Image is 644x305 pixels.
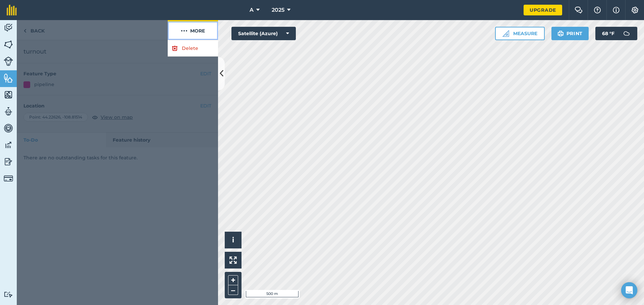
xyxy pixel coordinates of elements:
[593,7,601,13] img: A question mark icon
[229,256,237,264] img: Four arrows, one pointing top left, one top right, one bottom right and the last bottom left
[172,44,178,52] img: svg+xml;base64,PHN2ZyB4bWxucz0iaHR0cDovL3d3dy53My5vcmcvMjAwMC9zdmciIHdpZHRoPSIxOCIgaGVpZ2h0PSIyNC...
[272,6,284,14] span: 2025
[4,23,13,33] img: svg+xml;base64,PD94bWwgdmVyc2lvbj0iMS4wIiBlbmNvZGluZz0idXRmLTgiPz4KPCEtLSBHZW5lcmF0b3I6IEFkb2JlIE...
[4,174,13,183] img: svg+xml;base64,PD94bWwgdmVyc2lvbj0iMS4wIiBlbmNvZGluZz0idXRmLTgiPz4KPCEtLSBHZW5lcmF0b3I6IEFkb2JlIE...
[620,27,633,40] img: svg+xml;base64,PD94bWwgdmVyc2lvbj0iMS4wIiBlbmNvZGluZz0idXRmLTgiPz4KPCEtLSBHZW5lcmF0b3I6IEFkb2JlIE...
[228,285,238,295] button: –
[232,236,234,244] span: i
[231,27,296,40] button: Satellite (Azure)
[4,140,13,150] img: svg+xml;base64,PD94bWwgdmVyc2lvbj0iMS4wIiBlbmNvZGluZz0idXRmLTgiPz4KPCEtLSBHZW5lcmF0b3I6IEFkb2JlIE...
[7,5,17,15] img: fieldmargin Logo
[595,27,637,40] button: 68 °F
[4,40,13,50] img: svg+xml;base64,PHN2ZyB4bWxucz0iaHR0cDovL3d3dy53My5vcmcvMjAwMC9zdmciIHdpZHRoPSI1NiIgaGVpZ2h0PSI2MC...
[557,29,564,37] img: svg+xml;base64,PHN2ZyB4bWxucz0iaHR0cDovL3d3dy53My5vcmcvMjAwMC9zdmciIHdpZHRoPSIxOSIgaGVpZ2h0PSIyNC...
[168,40,218,57] a: Delete
[551,27,589,40] button: Print
[524,5,562,15] a: Upgrade
[4,157,13,167] img: svg+xml;base64,PD94bWwgdmVyc2lvbj0iMS4wIiBlbmNvZGluZz0idXRmLTgiPz4KPCEtLSBHZW5lcmF0b3I6IEFkb2JlIE...
[4,291,13,298] img: svg+xml;base64,PD94bWwgdmVyc2lvbj0iMS4wIiBlbmNvZGluZz0idXRmLTgiPz4KPCEtLSBHZW5lcmF0b3I6IEFkb2JlIE...
[4,106,13,117] img: svg+xml;base64,PD94bWwgdmVyc2lvbj0iMS4wIiBlbmNvZGluZz0idXRmLTgiPz4KPCEtLSBHZW5lcmF0b3I6IEFkb2JlIE...
[228,275,238,285] button: +
[613,6,620,14] img: svg+xml;base64,PHN2ZyB4bWxucz0iaHR0cDovL3d3dy53My5vcmcvMjAwMC9zdmciIHdpZHRoPSIxNyIgaGVpZ2h0PSIxNy...
[168,20,218,40] button: More
[502,30,509,37] img: Ruler icon
[4,123,13,133] img: svg+xml;base64,PD94bWwgdmVyc2lvbj0iMS4wIiBlbmNvZGluZz0idXRmLTgiPz4KPCEtLSBHZW5lcmF0b3I6IEFkb2JlIE...
[4,90,13,100] img: svg+xml;base64,PHN2ZyB4bWxucz0iaHR0cDovL3d3dy53My5vcmcvMjAwMC9zdmciIHdpZHRoPSI1NiIgaGVpZ2h0PSI2MC...
[181,27,187,35] img: svg+xml;base64,PHN2ZyB4bWxucz0iaHR0cDovL3d3dy53My5vcmcvMjAwMC9zdmciIHdpZHRoPSIyMCIgaGVpZ2h0PSIyNC...
[631,7,639,13] img: A cog icon
[575,7,583,13] img: Two speech bubbles overlapping with the left bubble in the forefront
[225,232,241,248] button: i
[4,73,13,83] img: svg+xml;base64,PHN2ZyB4bWxucz0iaHR0cDovL3d3dy53My5vcmcvMjAwMC9zdmciIHdpZHRoPSI1NiIgaGVpZ2h0PSI2MC...
[602,27,614,40] span: 68 ° F
[495,27,545,40] button: Measure
[250,6,254,14] span: A
[621,282,637,298] div: Open Intercom Messenger
[4,57,13,66] img: svg+xml;base64,PD94bWwgdmVyc2lvbj0iMS4wIiBlbmNvZGluZz0idXRmLTgiPz4KPCEtLSBHZW5lcmF0b3I6IEFkb2JlIE...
